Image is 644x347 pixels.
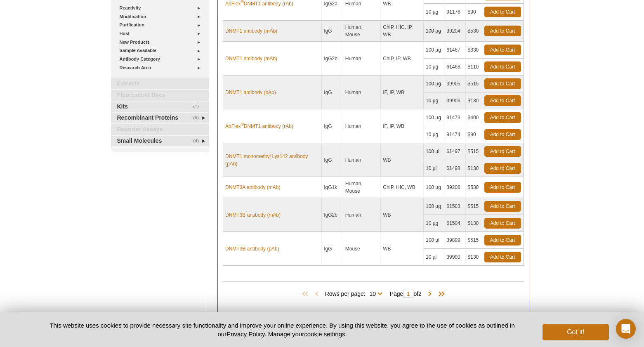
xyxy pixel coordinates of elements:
a: Add to Cart [484,218,521,229]
td: 91176 [444,4,465,21]
td: IF, IP, WB [381,76,424,109]
a: Fluorescent Dyes [111,90,210,101]
td: 39204 [444,21,465,42]
td: 39900 [444,249,465,266]
td: 10 µl [424,160,444,177]
a: Privacy Policy [226,330,264,338]
span: 2 [418,290,422,297]
span: (9) [193,113,203,123]
td: 39899 [444,232,465,249]
a: DNMT3B antibody (mAb) [225,211,281,219]
span: (4) [193,136,203,146]
td: 91474 [444,126,465,143]
a: Research Area [120,64,205,72]
a: Add to Cart [484,182,521,193]
td: IgG2b [322,42,343,76]
td: Human [343,42,381,76]
a: Extracts [111,78,210,89]
td: $90 [466,126,482,143]
td: 100 µg [424,42,444,59]
p: This website uses cookies to provide necessary site functionality and improve your online experie... [35,321,529,338]
td: IgG [322,76,343,109]
td: Human, Mouse [343,177,381,198]
a: DNMT1 antibody (pAb) [225,89,276,96]
td: $130 [466,249,482,266]
button: cookie settings [304,330,345,338]
td: 61468 [444,59,465,76]
td: IgG [322,143,343,177]
a: Add to Cart [484,112,521,123]
a: (1)Kits [111,102,210,112]
td: $515 [466,232,482,249]
span: Next Page [426,290,434,298]
a: DNMT1 antibody (mAb) [225,27,277,35]
td: $530 [466,21,482,42]
a: Sample Available [120,46,205,55]
td: 39905 [444,76,465,92]
a: Add to Cart [484,146,521,157]
a: Reactivity [120,4,205,12]
td: ChIP, IP, WB [381,42,424,76]
a: DNMT1 monomethyl Lys142 antibody (pAb) [225,153,319,168]
a: Add to Cart [484,129,521,140]
td: $130 [466,215,482,232]
td: ChIP, IHC, IP, WB [381,21,424,42]
td: $130 [466,92,482,109]
span: (1) [193,102,203,112]
td: 100 µg [424,109,444,126]
td: $400 [466,109,482,126]
td: $130 [466,160,482,177]
a: Add to Cart [484,61,521,72]
td: $90 [466,4,482,21]
a: New Products [120,38,205,47]
td: 91473 [444,109,465,126]
div: Open Intercom Messenger [616,319,636,339]
td: 100 µg [424,21,444,42]
a: DNMT1 antibody (mAb) [225,55,277,62]
a: Add to Cart [484,235,521,245]
button: Got it! [543,324,609,340]
a: Add to Cart [484,26,521,36]
td: IF, IP, WB [381,109,424,143]
a: Add to Cart [484,201,521,212]
td: 100 µg [424,177,444,198]
td: $515 [466,198,482,215]
a: Add to Cart [484,95,521,106]
td: IgG [322,232,343,266]
span: Previous Page [313,290,321,298]
td: Human, Mouse [343,21,381,42]
td: IgG2b [322,198,343,232]
td: 10 µg [424,4,444,21]
td: 61504 [444,215,465,232]
td: $515 [466,76,482,92]
td: 10 µg [424,126,444,143]
a: Add to Cart [484,45,521,55]
td: Human [343,198,381,232]
td: IgG1k [322,177,343,198]
td: Human [343,76,381,109]
a: Modification [120,12,205,21]
span: Page of [386,290,426,298]
td: 10 µl [424,249,444,266]
td: 39906 [444,92,465,109]
td: 10 µg [424,59,444,76]
a: Add to Cart [484,252,521,262]
span: Last Page [434,290,446,298]
td: WB [381,198,424,232]
td: IgG [322,109,343,143]
a: Purification [120,21,205,29]
a: Host [120,29,205,38]
a: AbFlex®DNMT1 antibody (rAb) [225,123,293,130]
td: Human [343,143,381,177]
td: $110 [466,59,482,76]
td: ChIP, IHC, WB [381,177,424,198]
span: First Page [300,290,313,298]
td: 61467 [444,42,465,59]
td: $330 [466,42,482,59]
td: 61497 [444,143,465,160]
td: 10 µg [424,215,444,232]
a: Add to Cart [484,163,521,174]
td: WB [381,143,424,177]
td: $530 [466,177,482,198]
